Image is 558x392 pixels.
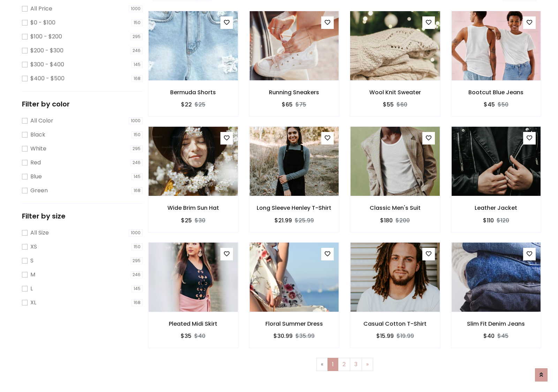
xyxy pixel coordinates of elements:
label: $400 - $500 [30,74,65,83]
label: $100 - $200 [30,32,62,41]
label: White [30,145,46,153]
del: $25.99 [295,216,314,224]
span: 150 [131,243,143,250]
label: Red [30,158,41,167]
h6: $55 [383,101,394,108]
h6: $45 [484,101,495,108]
h5: Filter by color [22,100,143,108]
span: 295 [130,145,143,152]
span: 246 [130,159,143,166]
h6: $22 [181,101,192,108]
h6: Wide Brim Sun Hat [148,205,238,211]
h6: Pleated Midi Skirt [148,320,238,327]
a: 2 [338,358,350,371]
del: $45 [497,332,508,340]
del: $40 [194,332,205,340]
label: Black [30,131,45,139]
span: 1000 [129,5,143,12]
h6: Slim Fit Denim Jeans [451,320,541,327]
span: 145 [131,285,143,292]
label: XS [30,243,37,251]
span: 150 [131,19,143,26]
span: 1000 [129,229,143,236]
span: 150 [131,131,143,138]
span: 295 [130,33,143,40]
h6: Classic Men's Suit [350,205,440,211]
h6: Bootcut Blue Jeans [451,89,541,96]
a: 1 [327,358,338,371]
label: All Color [30,117,53,125]
span: 168 [131,187,143,194]
h6: Bermuda Shorts [148,89,238,96]
span: 246 [130,271,143,278]
label: L [30,284,33,293]
label: $200 - $300 [30,46,63,55]
label: S [30,257,33,265]
del: $30 [195,216,205,224]
h6: $15.99 [376,333,394,339]
h6: $30.99 [273,333,293,339]
h6: $35 [181,333,191,339]
label: $300 - $400 [30,60,64,69]
h6: Long Sleeve Henley T-Shirt [249,205,339,211]
h6: $25 [181,217,192,224]
span: 145 [131,173,143,180]
h6: Wool Knit Sweater [350,89,440,96]
nav: Page navigation [153,358,536,371]
span: 168 [131,75,143,82]
a: Next [362,358,373,371]
h6: Floral Summer Dress [249,320,339,327]
h6: Casual Cotton T-Shirt [350,320,440,327]
h6: Running Sneakers [249,89,339,96]
a: 3 [350,358,362,371]
del: $35.99 [295,332,315,340]
span: » [366,360,369,368]
span: 246 [130,47,143,54]
span: 168 [131,299,143,306]
label: Blue [30,172,42,181]
label: $0 - $100 [30,19,55,27]
h6: $110 [483,217,494,224]
h6: $65 [282,101,293,108]
del: $50 [498,101,508,109]
span: 1000 [129,117,143,124]
h6: Leather Jacket [451,205,541,211]
h6: $21.99 [274,217,292,224]
del: $25 [195,101,205,109]
label: All Price [30,5,52,13]
del: $19.99 [397,332,414,340]
del: $60 [397,101,407,109]
span: 145 [131,61,143,68]
label: XL [30,298,36,307]
del: $75 [295,101,306,109]
h5: Filter by size [22,212,143,220]
del: $120 [497,216,509,224]
label: M [30,271,35,279]
label: Green [30,186,48,195]
h6: $180 [380,217,393,224]
del: $200 [395,216,410,224]
label: All Size [30,229,49,237]
h6: $40 [483,333,495,339]
span: 295 [130,257,143,264]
